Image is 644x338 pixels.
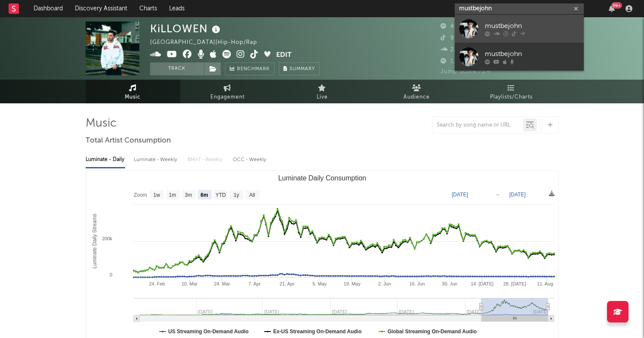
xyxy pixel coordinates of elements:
text: 30. Jun [442,281,457,286]
div: KiLLOWEN [150,22,222,36]
a: Benchmark [225,62,274,75]
input: Search for artists [455,3,584,14]
text: Ex-US Streaming On-Demand Audio [273,329,361,335]
button: Edit [276,50,292,61]
text: 6m [200,192,208,198]
a: Audience [370,80,464,103]
div: Luminate - Weekly [134,152,179,167]
text: 19. May [343,281,361,286]
text: All [249,192,255,198]
text: 24. Mar [214,281,230,286]
span: Total Artist Consumption [86,136,171,146]
span: Audience [404,92,430,102]
button: Summary [279,62,320,75]
span: Summary [290,67,315,71]
span: Benchmark [237,64,270,74]
text: 0 [109,272,112,277]
a: Live [275,80,370,103]
span: Jump Score: 73.4 [441,69,491,74]
span: Music [125,92,141,102]
div: mustbejohn [485,49,579,59]
div: mustbejohn [485,21,579,31]
span: 97,600 [441,35,471,41]
span: Live [317,92,328,102]
text: 16. Jun [409,281,425,286]
text: 11. Aug [537,281,553,286]
text: 200k [102,236,112,241]
text: [DATE] [509,192,526,198]
a: mustbejohn [455,15,584,43]
div: OCC - Weekly [233,152,267,167]
a: Engagement [180,80,275,103]
text: 5. May [312,281,327,286]
input: Search by song name or URL [432,122,523,129]
text: 7. Apr [248,281,261,286]
text: 3m [185,192,192,198]
span: Engagement [210,92,245,102]
div: Luminate - Daily [86,152,125,167]
button: Track [150,62,204,75]
a: Music [86,80,180,103]
text: 14. [DATE] [471,281,493,286]
text: → [495,192,500,198]
text: 2. Jun [378,281,391,286]
a: Playlists/Charts [464,80,559,103]
text: 1y [234,192,239,198]
span: 1,353,766 Monthly Listeners [441,59,531,64]
text: Global Streaming On-Demand Audio [387,329,477,335]
span: 2,787 [441,47,466,53]
div: 99 + [611,2,622,9]
text: 24. Feb [149,281,165,286]
text: Zoom [134,192,147,198]
text: Luminate Daily Streams [91,214,97,268]
text: 10. Mar [181,281,197,286]
text: Luminate Daily Consumption [278,174,366,182]
span: 44,415 [441,24,470,29]
text: 28. [DATE] [503,281,526,286]
span: Playlists/Charts [490,92,533,102]
text: 1w [153,192,160,198]
text: 1m [169,192,176,198]
button: 99+ [609,5,615,12]
text: 21. Apr [279,281,294,286]
text: YTD [215,192,225,198]
text: US Streaming On-Demand Audio [168,329,249,335]
a: mustbejohn [455,43,584,71]
div: [GEOGRAPHIC_DATA] | Hip-Hop/Rap [150,37,267,48]
text: [DATE] [452,192,468,198]
text: [DATE] [533,309,548,314]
